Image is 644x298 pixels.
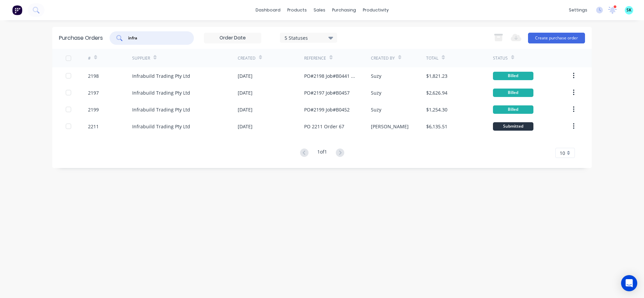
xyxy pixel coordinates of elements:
[132,55,150,61] div: Supplier
[493,72,533,80] div: Billed
[359,5,392,15] div: productivity
[304,89,350,96] div: PO#2197 Job#B0457
[371,89,381,96] div: Suzy
[127,35,183,41] input: Search purchase orders...
[59,34,103,42] div: Purchase Orders
[304,106,350,113] div: PO#2199 Job#B0452
[132,123,190,130] div: Infrabuild Trading Pty Ltd
[565,5,591,15] div: settings
[238,55,256,61] div: Created
[426,123,447,130] div: $6,135.51
[12,5,22,15] img: Factory
[304,55,326,61] div: Reference
[238,123,253,130] div: [DATE]
[238,106,253,113] div: [DATE]
[88,89,99,96] div: 2197
[371,55,395,61] div: Created By
[493,105,533,114] div: Billed
[371,72,381,79] div: Suzy
[304,72,357,79] div: PO#2198 Job#B0441 CC#302
[88,55,91,61] div: #
[132,89,190,96] div: Infrabuild Trading Pty Ltd
[426,89,447,96] div: $2,626.94
[310,5,329,15] div: sales
[252,5,284,15] a: dashboard
[204,33,261,43] input: Order Date
[626,7,632,13] span: SK
[426,72,447,79] div: $1,821.23
[317,148,327,158] div: 1 of 1
[88,123,99,130] div: 2211
[329,5,359,15] div: purchasing
[560,150,565,157] span: 10
[528,33,585,43] button: Create purchase order
[493,89,533,97] div: Billed
[132,106,190,113] div: Infrabuild Trading Pty Ltd
[426,106,447,113] div: $1,254.30
[426,55,438,61] div: Total
[238,89,253,96] div: [DATE]
[621,275,637,291] div: Open Intercom Messenger
[88,72,99,79] div: 2198
[88,106,99,113] div: 2199
[371,106,381,113] div: Suzy
[493,122,533,131] div: Submitted
[284,5,310,15] div: products
[493,55,508,61] div: Status
[371,123,409,130] div: [PERSON_NAME]
[132,72,190,79] div: Infrabuild Trading Pty Ltd
[238,72,253,79] div: [DATE]
[285,34,333,41] div: 5 Statuses
[304,123,344,130] div: PO 2211 Order 67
